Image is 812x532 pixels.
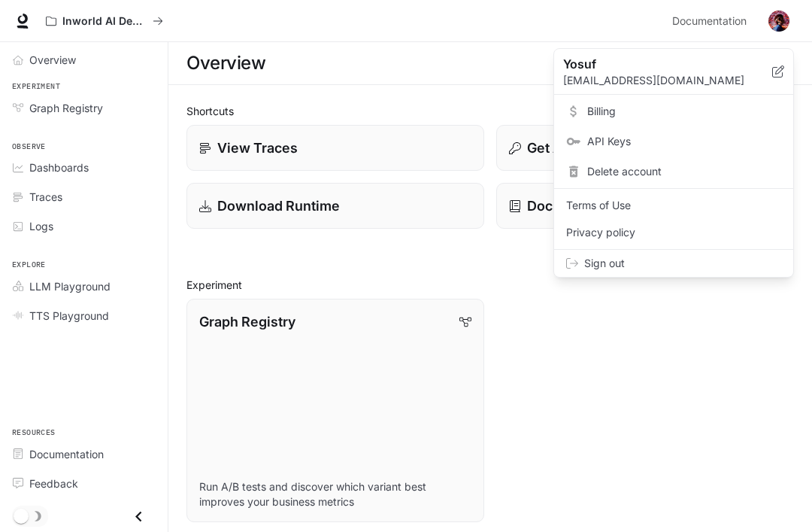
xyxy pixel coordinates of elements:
div: Sign out [554,250,793,277]
span: Billing [587,104,781,119]
a: Terms of Use [557,192,790,219]
div: Delete account [557,158,790,185]
span: Delete account [587,164,781,179]
a: API Keys [557,128,790,155]
p: [EMAIL_ADDRESS][DOMAIN_NAME] [563,73,772,88]
div: Yosuf[EMAIL_ADDRESS][DOMAIN_NAME] [554,49,793,95]
span: API Keys [587,134,781,149]
a: Privacy policy [557,219,790,246]
p: Yosuf [563,55,748,73]
span: Sign out [584,256,781,271]
span: Privacy policy [566,225,781,240]
a: Billing [557,98,790,125]
span: Terms of Use [566,198,781,213]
